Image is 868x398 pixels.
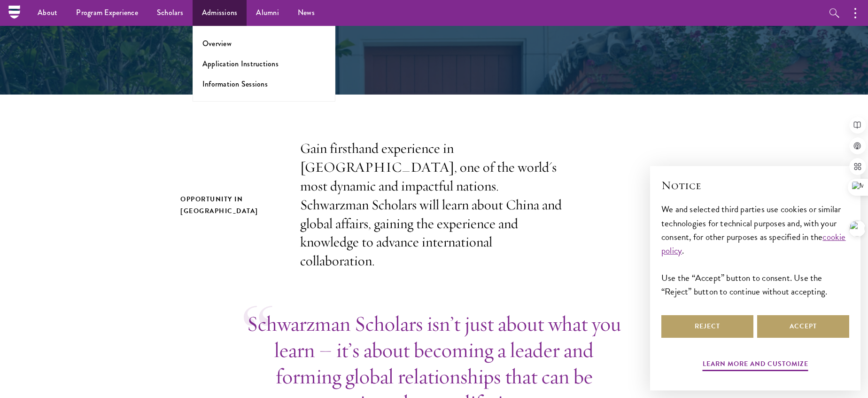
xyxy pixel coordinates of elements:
[661,315,753,338] button: Reject
[661,202,849,298] div: We and selected third parties use cookies or similar technologies for technical purposes and, wit...
[202,79,268,89] a: Information Sessions
[661,177,849,193] h2: Notice
[661,230,846,257] a: cookie policy
[202,58,279,69] a: Application Instructions
[300,139,568,271] p: Gain firsthand experience in [GEOGRAPHIC_DATA], one of the world's most dynamic and impactful nat...
[703,358,808,373] button: Learn more and customize
[202,38,232,49] a: Overview
[757,315,849,338] button: Accept
[180,193,281,217] h2: Opportunity in [GEOGRAPHIC_DATA]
